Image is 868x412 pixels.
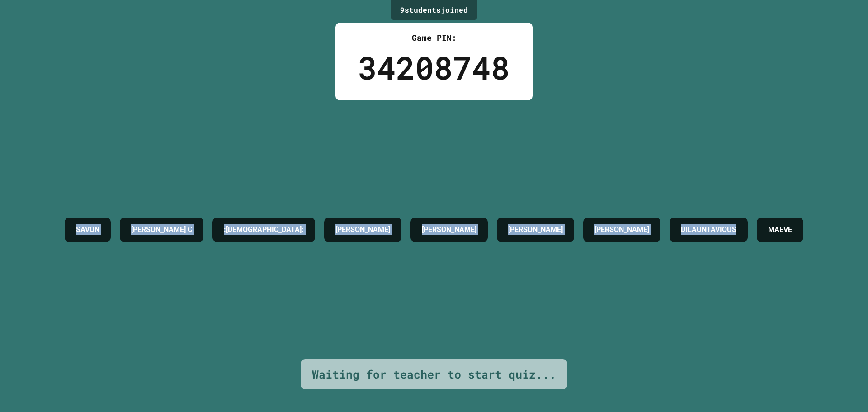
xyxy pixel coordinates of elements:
[358,32,510,44] div: Game PIN:
[681,224,736,235] h4: DILAUNTAVIOUS
[335,224,390,235] h4: [PERSON_NAME]
[312,366,556,383] div: Waiting for teacher to start quiz...
[422,224,476,235] h4: [PERSON_NAME]
[594,224,649,235] h4: [PERSON_NAME]
[131,224,192,235] h4: [PERSON_NAME] C
[76,224,99,235] h4: SAVON
[508,224,563,235] h4: [PERSON_NAME]
[224,224,304,235] h4: :[DEMOGRAPHIC_DATA]:
[768,224,792,235] h4: MAEVE
[358,44,510,91] div: 34208748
